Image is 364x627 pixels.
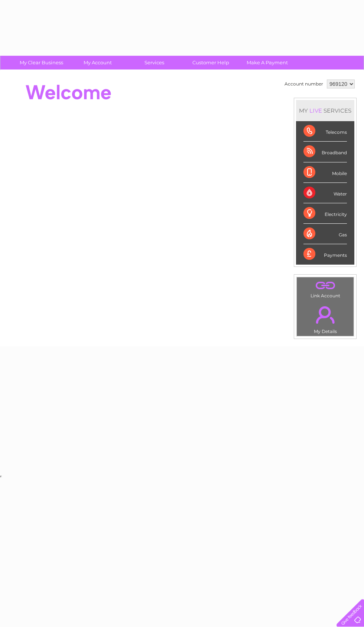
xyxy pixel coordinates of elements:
[303,244,347,264] div: Payments
[303,203,347,224] div: Electricity
[296,100,354,121] div: MY SERVICES
[11,56,72,70] a: My Clear Business
[296,300,354,336] td: My Details
[303,142,347,162] div: Broadband
[124,56,185,70] a: Services
[299,279,352,292] a: .
[283,78,325,90] td: Account number
[296,277,354,300] td: Link Account
[180,56,241,70] a: Customer Help
[303,121,347,142] div: Telecoms
[303,183,347,203] div: Water
[237,56,298,70] a: Make A Payment
[303,224,347,244] div: Gas
[67,56,129,70] a: My Account
[303,162,347,183] div: Mobile
[299,302,352,328] a: .
[308,107,324,114] div: LIVE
